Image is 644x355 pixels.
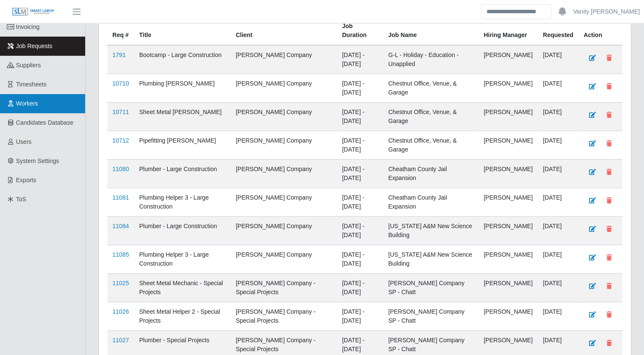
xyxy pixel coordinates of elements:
a: 10710 [112,80,129,87]
td: [PERSON_NAME] [478,103,538,131]
td: [DATE] [538,45,578,74]
td: [DATE] - [DATE] [337,274,384,302]
td: [PERSON_NAME] Company [231,188,337,217]
td: [PERSON_NAME] [478,160,538,188]
td: Plumbing Helper 3 - Large Construction [134,245,231,274]
th: Client [231,17,337,46]
td: [PERSON_NAME] Company [231,103,337,131]
span: Suppliers [16,62,41,69]
td: [PERSON_NAME] [478,217,538,245]
td: Plumbing [PERSON_NAME] [134,74,231,103]
td: [DATE] - [DATE] [337,188,384,217]
td: [PERSON_NAME] [478,45,538,74]
td: [DATE] - [DATE] [337,302,384,331]
a: 10712 [112,137,129,144]
td: [DATE] - [DATE] [337,131,384,160]
td: Cheatham County Jail Expansion [383,188,478,217]
th: Action [578,17,622,46]
td: [PERSON_NAME] Company - Special Projects [231,302,337,331]
td: [DATE] [538,131,578,160]
td: [DATE] [538,188,578,217]
td: [PERSON_NAME] [478,131,538,160]
td: [DATE] [538,160,578,188]
td: Sheet Metal Helper 2 - Special Projects [134,302,231,331]
span: Job Requests [16,43,53,49]
a: 11080 [112,166,129,172]
td: Chestnut Office, Venue, & Garage [383,131,478,160]
a: 1791 [112,52,126,58]
td: [DATE] [538,245,578,274]
a: 11025 [112,280,129,286]
td: Chestnut Office, Venue, & Garage [383,103,478,131]
td: [DATE] - [DATE] [337,217,384,245]
td: [DATE] - [DATE] [337,74,384,103]
td: [PERSON_NAME] Company [231,217,337,245]
td: [PERSON_NAME] Company [231,245,337,274]
td: [US_STATE] A&M New Science Building [383,217,478,245]
td: Sheet Metal Mechanic - Special Projects [134,274,231,302]
td: Plumber - Large Construction [134,217,231,245]
span: Exports [16,177,36,183]
td: [PERSON_NAME] [478,302,538,331]
td: [PERSON_NAME] Company [231,131,337,160]
td: [DATE] - [DATE] [337,160,384,188]
td: [PERSON_NAME] Company [231,45,337,74]
td: Cheatham County Jail Expansion [383,160,478,188]
span: ToS [16,196,26,203]
td: [PERSON_NAME] [478,274,538,302]
td: [DATE] [538,302,578,331]
td: [PERSON_NAME] [478,74,538,103]
th: Requested [538,17,578,46]
td: Sheet Metal [PERSON_NAME] [134,103,231,131]
a: 11084 [112,223,129,229]
th: Req # [107,17,134,46]
td: [DATE] [538,274,578,302]
td: [DATE] - [DATE] [337,45,384,74]
a: 11085 [112,251,129,258]
td: Bootcamp - Large Construction [134,45,231,74]
td: [DATE] - [DATE] [337,245,384,274]
td: Pipefitting [PERSON_NAME] [134,131,231,160]
a: 11027 [112,337,129,344]
span: Workers [16,100,38,107]
td: [DATE] [538,217,578,245]
td: Plumber - Large Construction [134,160,231,188]
th: Job Name [383,17,478,46]
img: SLM Logo [12,7,54,17]
span: Candidates Database [16,119,74,126]
a: 11026 [112,308,129,315]
td: G-L - Holiday - Education - Unapplied [383,45,478,74]
td: Plumbing Helper 3 - Large Construction [134,188,231,217]
input: Search [481,4,552,19]
span: Timesheets [16,81,47,88]
a: 10711 [112,109,129,115]
td: [US_STATE] A&M New Science Building [383,245,478,274]
td: [DATE] [538,74,578,103]
span: System Settings [16,157,59,164]
th: Title [134,17,231,46]
td: [DATE] [538,103,578,131]
th: Job Duration [337,17,384,46]
td: Chestnut Office, Venue, & Garage [383,74,478,103]
th: Hiring Manager [478,17,538,46]
span: Invoicing [16,23,40,30]
td: [PERSON_NAME] [478,188,538,217]
td: [PERSON_NAME] Company SP - Chatt [383,274,478,302]
td: [PERSON_NAME] Company [231,160,337,188]
td: [PERSON_NAME] [478,245,538,274]
a: 11081 [112,194,129,201]
td: [PERSON_NAME] Company - Special Projects [231,274,337,302]
td: [DATE] - [DATE] [337,103,384,131]
a: Vanity [PERSON_NAME] [573,7,640,16]
td: [PERSON_NAME] Company SP - Chatt [383,302,478,331]
td: [PERSON_NAME] Company [231,74,337,103]
span: Users [16,138,32,145]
